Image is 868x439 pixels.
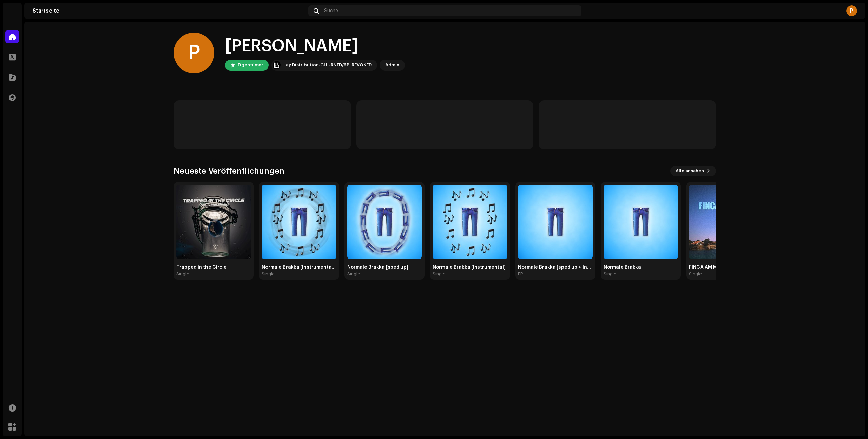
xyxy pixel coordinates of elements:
div: Startseite [33,8,305,14]
div: Single [689,271,702,277]
div: Normale Brakka [Instrumental] [433,265,507,270]
img: 1fcaf262-cb12-4a5e-87b0-4a23474dda30 [689,185,764,259]
img: 8550885f-66c8-4e51-a894-c4c279e2653c [518,185,593,259]
div: P [846,5,857,16]
div: Trapped in the Circle [176,265,251,270]
div: Lay Distribution-CHURNED/API REVOKED [283,61,372,69]
img: 3bcfbe6d-2aeb-4d58-96f2-10fa40da7e9a [176,185,251,259]
img: 9eb99177-7e7a-45d5-8073-fef7358786d3 [273,61,281,69]
div: Single [176,271,189,277]
div: Admin [385,61,399,69]
span: Suche [324,8,338,14]
div: Eigentümer [238,61,263,69]
img: 80775b67-024a-424a-99cf-1d5ffe2aa07f [262,185,336,259]
div: Single [347,271,360,277]
img: 3418d517-e528-4a09-a310-568dd8e19101 [433,185,507,259]
div: Single [262,271,275,277]
div: Normale Brakka [sped up + Instrumental] [518,265,593,270]
div: Normale Brakka [604,265,678,270]
h3: Neueste Veröffentlichungen [174,166,284,176]
span: Alle ansehen [676,164,704,178]
div: FINCA AM MEER [689,265,764,270]
div: P [174,33,214,73]
img: 3410e797-57a8-4b7e-b777-c66e46a0b7dd [347,185,422,259]
div: Normale Brakka [Instrumental sped up] [262,265,336,270]
button: Alle ansehen [670,166,716,176]
div: [PERSON_NAME] [225,35,405,57]
div: Single [604,271,616,277]
div: EP [518,271,523,277]
div: Single [433,271,446,277]
div: Normale Brakka [sped up] [347,265,422,270]
img: 9879d167-8560-4ebe-9cbe-ce65a5919284 [604,185,678,259]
